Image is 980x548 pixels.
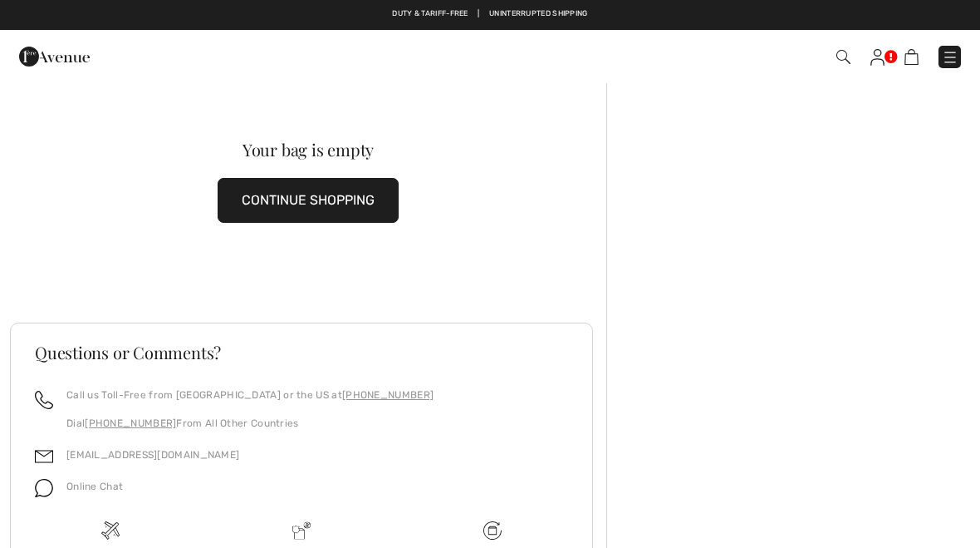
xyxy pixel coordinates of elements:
[292,521,311,540] img: Delivery is a breeze since we pay the duties!
[483,521,502,540] img: Free shipping on orders over $99
[218,178,399,223] button: CONTINUE SHOPPING
[870,49,884,66] img: My Info
[101,521,120,540] img: Free shipping on orders over $99
[66,388,434,402] p: Call us Toll-Free from [GEOGRAPHIC_DATA] or the US at
[66,481,123,492] span: Online Chat
[342,389,434,401] a: [PHONE_NUMBER]
[35,447,53,466] img: email
[19,47,90,63] a: 1ère Avenue
[836,50,850,64] img: Search
[19,40,90,73] img: 1ère Avenue
[40,141,576,158] div: Your bag is empty
[35,479,53,497] img: chat
[85,417,176,429] a: [PHONE_NUMBER]
[35,344,568,361] h3: Questions or Comments?
[66,449,239,461] a: [EMAIL_ADDRESS][DOMAIN_NAME]
[66,416,434,431] p: Dial From All Other Countries
[35,391,53,409] img: call
[904,49,919,65] img: Shopping Bag
[942,49,958,66] img: Menu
